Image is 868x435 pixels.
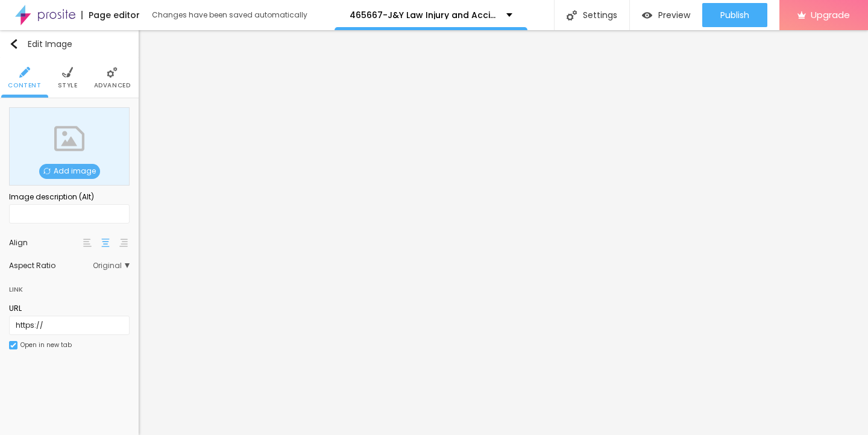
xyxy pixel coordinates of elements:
span: Original [93,262,130,269]
div: Edit Image [9,39,72,49]
img: Icone [10,342,16,348]
button: Publish [702,3,767,27]
div: Link [9,275,130,297]
div: Link [9,283,23,296]
img: view-1.svg [642,10,652,20]
div: URL [9,303,130,314]
span: Content [8,83,41,89]
img: Icone [43,167,51,175]
div: Open in new tab [20,342,72,348]
div: Aspect Ratio [9,262,93,269]
p: 465667-J&Y Law Injury and Accident Attorneys [350,11,497,19]
img: Icone [107,67,118,78]
img: Icone [567,10,577,20]
span: Preview [658,10,690,20]
img: Icone [9,39,19,49]
span: Upgrade [811,10,850,20]
button: Preview [630,3,702,27]
img: paragraph-left-align.svg [83,239,92,247]
img: Icone [62,67,73,78]
span: Advanced [94,83,131,89]
img: Icone [19,67,30,78]
div: Page editor [81,11,140,19]
span: Style [58,83,78,89]
span: Publish [720,10,749,20]
img: paragraph-right-align.svg [119,239,128,247]
div: Align [9,239,81,246]
iframe: Editor [139,30,868,435]
span: Add image [39,164,100,179]
div: Changes have been saved automatically [152,11,307,19]
div: Image description (Alt) [9,192,130,202]
img: paragraph-center-align.svg [101,239,110,247]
